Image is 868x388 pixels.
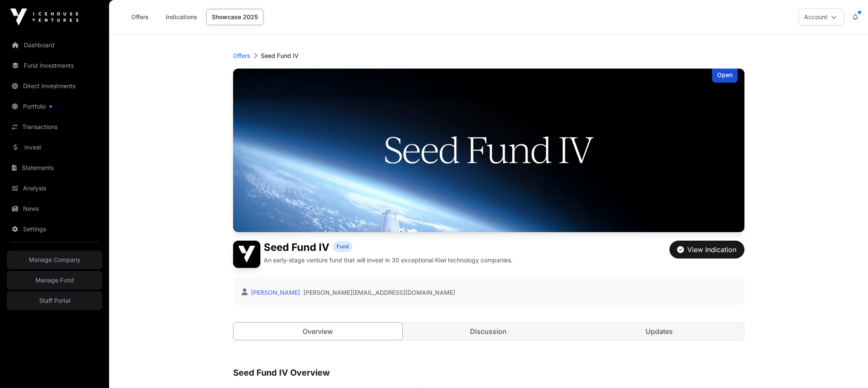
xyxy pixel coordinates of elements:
[337,243,349,250] span: Fund
[233,52,250,60] a: Offers
[264,256,513,264] p: An early-stage venture fund that will invest in 30 exceptional Kiwi technology companies.
[669,241,744,259] button: View Indication
[7,97,102,116] a: Portfolio
[261,52,299,60] p: Seed Fund IV
[7,271,102,290] a: Manage Fund
[264,241,329,254] h1: Seed Fund IV
[7,118,102,136] a: Transactions
[404,323,573,340] a: Discussion
[7,77,102,95] a: Direct Investments
[7,250,102,269] a: Manage Company
[234,323,744,340] nav: Tabs
[233,366,744,379] h3: Seed Fund IV Overview
[7,56,102,75] a: Fund Investments
[160,9,203,25] a: Indications
[123,9,157,25] a: Offers
[303,288,455,297] a: [PERSON_NAME][EMAIL_ADDRESS][DOMAIN_NAME]
[233,241,260,268] img: Seed Fund IV
[7,36,102,55] a: Dashboard
[10,9,78,26] img: Icehouse Ventures Logo
[7,138,102,157] a: Invest
[712,69,738,83] div: Open
[7,220,102,239] a: Settings
[7,199,102,218] a: News
[799,9,844,26] button: Account
[206,9,263,25] a: Showcase 2025
[7,291,102,310] a: Staff Portal
[249,289,300,296] a: [PERSON_NAME]
[677,244,736,255] div: View Indication
[233,69,744,232] img: Seed Fund IV
[7,179,102,198] a: Analysis
[669,249,744,258] a: View Indication
[7,158,102,177] a: Statements
[233,322,403,340] a: Overview
[575,323,744,340] a: Updates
